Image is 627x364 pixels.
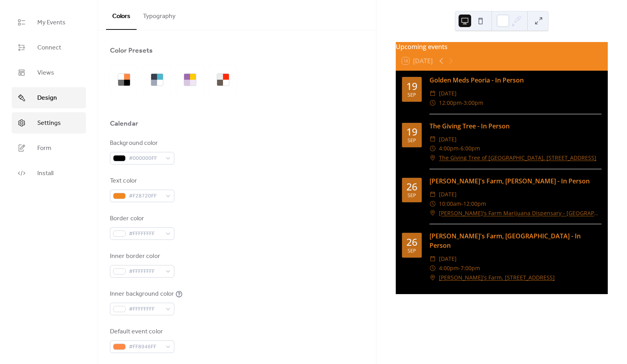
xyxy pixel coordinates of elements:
span: [DATE] [439,89,457,98]
span: 7:00pm [461,263,480,273]
div: Border color [110,214,173,223]
div: Default event color [110,327,173,337]
span: - [461,199,463,209]
div: 19 [406,81,417,91]
div: Upcoming events [396,42,608,51]
span: Install [37,169,53,178]
div: Sep [408,93,416,98]
a: Views [12,62,86,83]
a: The Giving Tree of [GEOGRAPHIC_DATA], [STREET_ADDRESS] [439,153,596,163]
span: 10:00am [439,199,461,209]
a: Settings [12,112,86,134]
span: Design [37,93,57,103]
div: Text color [110,176,173,186]
span: #000000FF [129,154,162,163]
div: Calendar [110,119,138,128]
span: 6:00pm [461,144,480,153]
span: 12:00pm [439,98,462,108]
span: [DATE] [439,135,457,144]
span: My Events [37,18,66,27]
div: The Giving Tree - In Person [430,121,601,131]
span: Form [37,144,51,153]
span: - [459,263,461,273]
a: Connect [12,37,86,58]
div: ​ [430,273,436,282]
div: Inner border color [110,252,173,261]
span: 4:00pm [439,263,459,273]
div: 26 [406,182,417,192]
span: #FFFFFFFF [129,229,162,239]
span: - [462,98,464,108]
div: [PERSON_NAME]'s Farm, [PERSON_NAME] - In Person [430,176,601,186]
span: [DATE] [439,254,457,263]
span: 12:00pm [463,199,486,209]
div: ​ [430,144,436,153]
span: #FFFFFFFF [129,305,162,314]
a: [PERSON_NAME]'s Farm Marijuana Dispensary - [GEOGRAPHIC_DATA], [STREET_ADDRESS] [439,209,601,218]
span: #FFFFFFFF [129,267,162,276]
div: Background color [110,139,173,148]
div: 19 [406,127,417,137]
div: 26 [406,237,417,247]
div: ​ [430,135,436,144]
span: - [459,144,461,153]
div: Color Presets [110,46,153,55]
div: Sep [408,249,416,254]
a: My Events [12,12,86,33]
div: Inner background color [110,289,174,299]
div: ​ [430,190,436,199]
span: Views [37,68,54,78]
span: #FF8946FF [129,342,162,352]
div: ​ [430,254,436,263]
div: Sep [408,138,416,143]
div: Sep [408,193,416,198]
div: ​ [430,153,436,163]
div: Golden Meds Peoria - In Person [430,75,601,85]
span: 4:00pm [439,144,459,153]
span: Settings [37,119,61,128]
span: [DATE] [439,190,457,199]
span: 3:00pm [464,98,483,108]
a: Form [12,137,86,159]
span: Connect [37,43,61,53]
div: ​ [430,98,436,108]
div: ​ [430,199,436,209]
div: ​ [430,209,436,218]
a: [PERSON_NAME]'s Farm, [STREET_ADDRESS] [439,273,555,282]
a: Design [12,87,86,108]
div: ​ [430,263,436,273]
div: [PERSON_NAME]'s Farm, [GEOGRAPHIC_DATA] - In Person [430,231,601,250]
span: #F28720FF [129,192,162,201]
div: ​ [430,89,436,98]
a: Install [12,163,86,184]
